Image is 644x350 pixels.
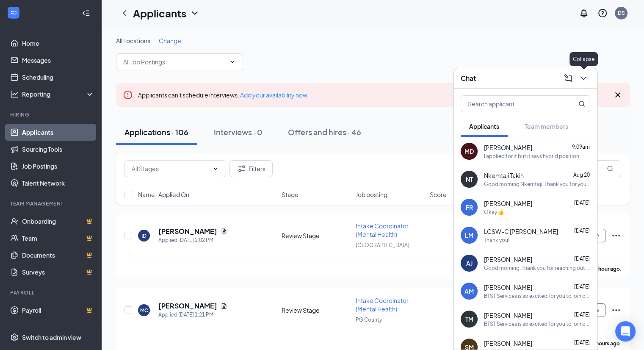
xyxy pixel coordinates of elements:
[466,175,473,183] div: NT
[22,175,94,192] a: Talent Network
[221,228,227,235] svg: Document
[572,144,590,150] span: 9:09am
[461,74,476,83] h3: Chat
[465,231,473,239] div: LM
[578,73,589,83] svg: ChevronDown
[123,57,226,67] input: All Job Postings
[469,122,499,130] span: Applicants
[561,72,575,85] button: ComposeMessage
[158,301,217,311] h5: [PERSON_NAME]
[484,283,532,292] span: [PERSON_NAME]
[138,91,307,99] span: Applicants can't schedule interviews.
[579,8,589,18] svg: Notifications
[124,127,188,137] div: Applications · 106
[119,8,130,18] svg: ChevronLeft
[613,90,623,100] svg: Cross
[240,91,307,99] a: Add your availability now
[10,289,93,296] div: Payroll
[22,124,94,141] a: Applicants
[22,213,94,230] a: OnboardingCrown
[158,311,227,319] div: Applied [DATE] 1:21 PM
[569,52,598,66] div: Collapse
[611,305,621,315] svg: Ellipses
[574,311,590,318] span: [DATE]
[466,203,473,211] div: FR
[288,127,361,137] div: Offers and hires · 46
[484,171,524,180] span: Nkemtaji Takih
[229,58,236,65] svg: ChevronDown
[484,199,532,208] span: [PERSON_NAME]
[574,256,590,262] span: [DATE]
[484,153,579,160] div: I applied for it but it says hybrid position
[574,228,590,234] span: [DATE]
[484,236,509,244] div: Thank you!
[214,127,263,137] div: Interviews · 0
[356,317,382,323] span: PG County
[22,230,94,247] a: TeamCrown
[123,90,133,100] svg: Error
[466,259,473,267] div: AJ
[591,266,620,272] b: an hour ago
[356,242,409,248] span: [GEOGRAPHIC_DATA]
[10,90,19,98] svg: Analysis
[484,255,532,264] span: [PERSON_NAME]
[356,297,409,313] span: Intake Coordinator (Mental Health)
[464,147,474,156] div: MD
[577,72,590,85] button: ChevronDown
[592,340,620,347] b: 2 hours ago
[484,339,532,347] span: [PERSON_NAME]
[574,283,590,290] span: [DATE]
[465,315,473,323] div: TM
[461,96,561,112] input: Search applicant
[464,287,474,295] div: AM
[574,200,590,206] span: [DATE]
[22,333,81,342] div: Switch to admin view
[237,164,247,174] svg: Filter
[159,37,181,44] span: Change
[525,122,568,130] span: Team members
[158,236,227,244] div: Applied [DATE] 2:02 PM
[9,8,18,17] svg: WorkstreamLogo
[484,292,590,300] div: BTST Services is so excited for you to join our team! Do you know anyone else who might be intere...
[141,232,146,239] div: ID
[356,190,387,199] span: Job posting
[190,8,200,18] svg: ChevronDown
[22,52,94,69] a: Messages
[116,37,150,44] span: All Locations
[22,247,94,264] a: DocumentsCrown
[484,227,558,236] span: LCSW-C [PERSON_NAME]
[22,69,94,86] a: Scheduling
[22,264,94,281] a: SurveysCrown
[221,303,227,309] svg: Document
[282,190,299,199] span: Stage
[484,264,590,272] div: Good morning, Thank you for reaching out. I do apologize for the delay in response, as I was on v...
[22,35,94,52] a: Home
[132,164,209,173] input: All Stages
[282,306,351,314] div: Review Stage
[229,160,273,177] button: Filter Filters
[563,73,573,83] svg: ComposeMessage
[573,172,590,178] span: Aug 20
[282,231,351,240] div: Review Stage
[607,165,614,172] svg: MagnifyingGlass
[212,165,219,172] svg: ChevronDown
[22,90,95,98] div: Reporting
[615,321,636,342] div: Open Intercom Messenger
[22,158,94,175] a: Job Postings
[484,143,532,152] span: [PERSON_NAME]
[158,227,217,236] h5: [PERSON_NAME]
[133,6,186,20] h1: Applicants
[484,311,532,319] span: [PERSON_NAME]
[356,222,409,238] span: Intake Coordinator (Mental Health)
[597,8,608,18] svg: QuestionInfo
[10,111,93,118] div: Hiring
[484,208,504,216] div: Okay 👍
[430,190,447,199] span: Score
[138,190,189,199] span: Name · Applied On
[22,141,94,158] a: Sourcing Tools
[140,307,148,314] div: MC
[578,100,585,107] svg: MagnifyingGlass
[611,231,621,241] svg: Ellipses
[22,302,94,319] a: PayrollCrown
